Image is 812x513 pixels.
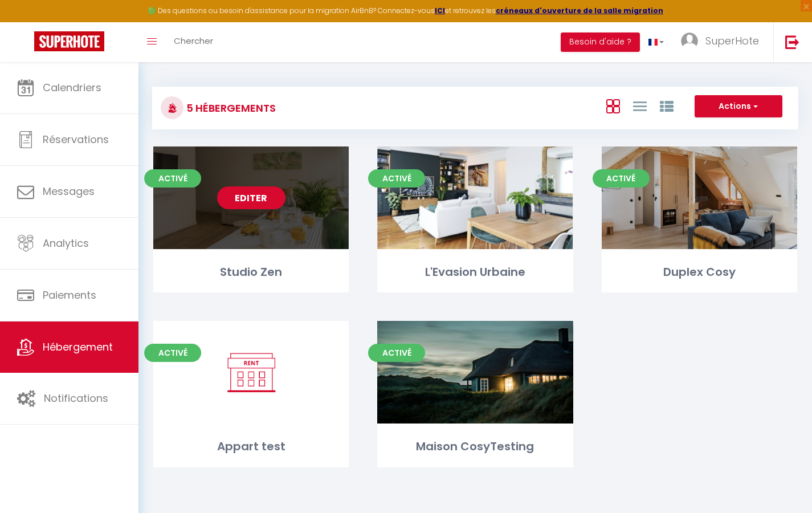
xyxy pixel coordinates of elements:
h3: 5 Hébergements [183,95,276,121]
span: Activé [368,344,425,362]
span: Paiements [43,288,96,302]
span: SuperHote [705,34,759,48]
a: créneaux d'ouverture de la salle migration [496,6,663,15]
span: Activé [144,344,201,362]
span: Messages [43,184,95,198]
span: Chercher [174,35,213,47]
span: Analytics [43,236,89,250]
a: Vue en Liste [633,96,647,115]
button: Besoin d'aide ? [561,32,640,52]
div: Duplex Cosy [602,263,797,281]
img: Super Booking [34,31,104,51]
div: Studio Zen [153,263,349,281]
div: L'Evasion Urbaine [377,263,573,281]
img: ... [681,32,698,50]
a: Chercher [165,22,222,62]
a: ICI [435,6,445,15]
div: Appart test [153,438,349,455]
a: ... SuperHote [672,22,773,62]
button: Actions [695,95,782,118]
a: Vue en Box [606,96,620,115]
span: Hébergement [43,340,113,354]
span: Activé [144,169,201,188]
span: Notifications [44,391,108,405]
a: Editer [217,186,285,209]
img: logout [785,35,799,49]
span: Activé [368,169,425,188]
span: Calendriers [43,80,101,95]
div: Maison CosyTesting [377,438,573,455]
span: Activé [593,169,650,188]
a: Vue par Groupe [660,96,674,115]
button: Ouvrir le widget de chat LiveChat [9,5,43,39]
span: Réservations [43,132,109,146]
